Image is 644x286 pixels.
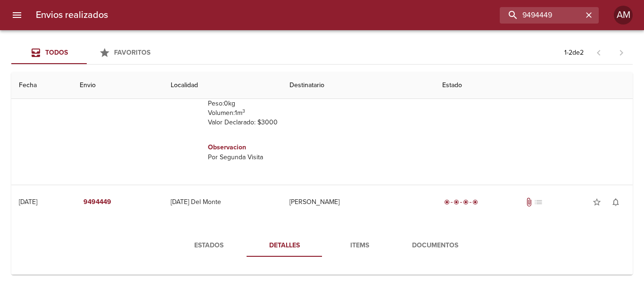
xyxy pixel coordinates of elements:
[11,41,162,64] div: Tabs Envios
[564,48,584,57] p: 1 - 2 de 2
[45,49,68,57] span: Todos
[208,142,318,153] h6: Observacion
[83,196,111,208] em: 9494449
[163,185,282,219] td: [DATE] Del Monte
[614,6,633,25] div: Abrir información de usuario
[11,72,72,99] th: Fecha
[72,72,164,99] th: Envio
[242,108,245,114] sup: 3
[208,108,318,118] p: Volumen: 1 m
[208,118,318,127] p: Valor Declarado: $ 3000
[252,240,316,252] span: Detalles
[208,99,318,108] p: Peso: 0 kg
[328,240,392,252] span: Items
[606,193,625,212] button: Activar notificaciones
[403,240,467,252] span: Documentos
[282,185,435,219] td: [PERSON_NAME]
[587,193,606,212] button: Agregar a favoritos
[524,197,534,207] span: Tiene documentos adjuntos
[444,199,450,205] span: radio_button_checked
[454,199,459,205] span: radio_button_checked
[208,153,318,162] p: Por Segunda Visita
[282,72,435,99] th: Destinatario
[177,240,241,252] span: Estados
[472,199,478,205] span: radio_button_checked
[500,7,583,24] input: buscar
[80,194,115,211] button: 9494449
[463,199,469,205] span: radio_button_checked
[587,48,610,57] span: Pagina anterior
[435,72,633,99] th: Estado
[534,197,543,207] span: No tiene pedido asociado
[592,197,602,207] span: star_border
[442,197,480,207] div: Entregado
[36,8,108,23] h6: Envios realizados
[6,4,28,26] button: menu
[114,49,150,57] span: Favoritos
[611,197,620,207] span: notifications_none
[610,41,633,64] span: Pagina siguiente
[19,198,37,206] div: [DATE]
[614,6,633,25] div: AM
[171,234,473,257] div: Tabs detalle de guia
[163,72,282,99] th: Localidad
